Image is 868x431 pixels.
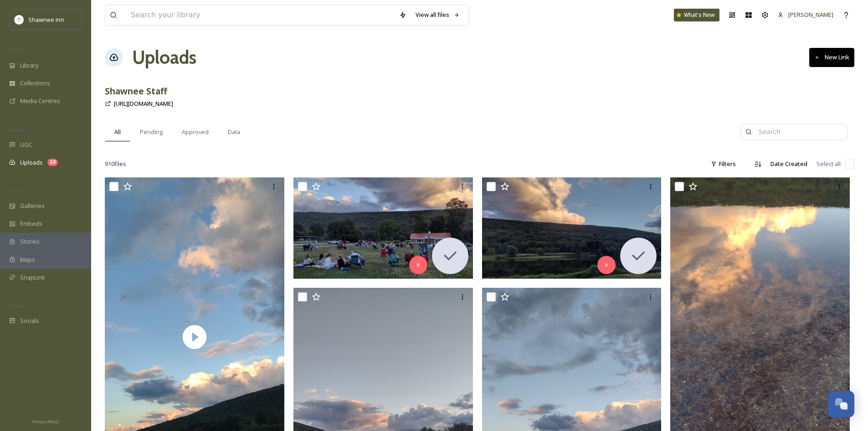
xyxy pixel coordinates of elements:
a: What's New [674,9,719,21]
input: Search [754,123,842,141]
a: [URL][DOMAIN_NAME] [114,98,173,109]
span: Approved [182,128,209,136]
span: Shawnee Inn [28,16,64,24]
input: Search your library [126,5,395,25]
a: View all files [411,6,464,24]
span: UGC [20,140,32,149]
span: Data [228,128,240,136]
span: SnapLink [20,273,45,282]
span: Select all [817,160,841,168]
span: WIDGETS [9,187,30,194]
span: MEDIA [9,47,25,54]
span: Stories [20,237,40,246]
span: Privacy Policy [32,419,59,425]
span: Library [20,61,38,70]
span: Media Centres [20,97,60,105]
a: [PERSON_NAME] [773,6,838,24]
img: shawnee-300x300.jpg [15,15,24,24]
span: Galleries [20,202,45,210]
div: 10 [47,159,58,166]
span: Pending [140,128,163,136]
span: Maps [20,255,35,264]
span: 910 file s [105,160,126,168]
span: Collections [20,79,50,88]
span: Socials [20,317,39,325]
a: Privacy Policy [32,415,59,426]
span: [URL][DOMAIN_NAME] [114,99,173,108]
img: ext_1756304542.639676_archibaldmackenzie16@gmail.com-IMG_20250826_192216989_HDR.jpg [482,177,662,279]
span: Embeds [20,219,42,228]
span: COLLECT [9,126,29,133]
strong: Shawnee Staff [105,85,167,97]
div: Filters [706,155,740,173]
span: All [114,128,121,136]
span: [PERSON_NAME] [788,10,833,19]
button: Open Chat [828,391,854,417]
div: Date Created [766,155,812,173]
span: SOCIALS [9,302,27,309]
a: Uploads [132,44,196,71]
img: ext_1756304544.58757_archibaldmackenzie16@gmail.com-IMG_20250826_192029110_HDR.jpg [293,177,473,279]
button: New Link [809,48,854,67]
span: Uploads [20,158,43,167]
